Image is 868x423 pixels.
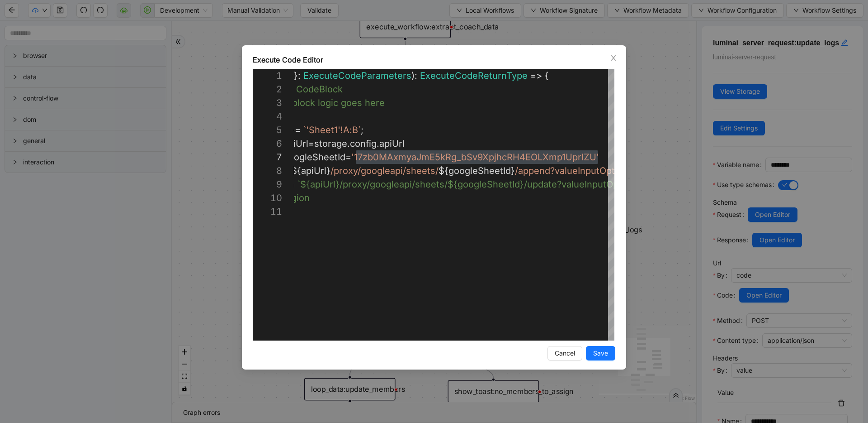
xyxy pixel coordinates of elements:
div: 9 [253,178,282,191]
span: { [545,70,549,81]
span: apiUrl [379,138,405,149]
span: }: [294,70,301,81]
span: apiUrl [283,138,308,149]
div: 6 [253,137,282,150]
span: storage [314,138,347,149]
span: ExecuteCodeReturnType [420,70,528,81]
div: 4 [253,110,282,123]
div: 1 [253,69,282,82]
button: Save [586,346,615,361]
span: ExecuteCodeParameters [303,70,411,81]
span: config [350,138,377,149]
div: 3 [253,96,282,110]
span: => [530,70,542,81]
div: 11 [253,205,282,218]
span: Cancel [555,348,575,358]
div: 7 [253,150,282,164]
span: googleSheetId [283,152,345,163]
span: = [308,138,314,149]
span: } [511,165,515,176]
span: = [295,125,301,135]
button: Close [609,53,618,63]
button: Cancel [547,346,582,361]
div: 10 [253,191,282,205]
span: '17zb0MAxmyaJmE5kRg_bSv9XpjhcRH4EOLXmp1UprIZU' [351,152,599,163]
span: `'Sheet1'!A:B` [303,125,361,135]
span: ${ [291,165,301,176]
span: googleSheetId [448,165,511,176]
span: = [345,152,351,163]
span: //#region CodeBlock [254,84,343,95]
span: ${ [439,165,448,176]
span: ; [361,125,363,135]
span: close [610,54,617,62]
span: // code block logic goes here [259,97,385,108]
span: // return `${apiUrl}/proxy/googleapi/sheets/${goog [259,179,479,190]
span: } [326,165,330,176]
div: 8 [253,164,282,178]
div: Execute Code Editor [253,54,615,65]
span: ): [411,70,417,81]
span: /append?valueInputOption=USER_ENTERED&range= [515,165,740,176]
span: leSheetId}/update?valueInputOption=USER_ENTERED&ra [479,179,725,190]
span: . [347,138,350,149]
span: /proxy/googleapi/sheets/ [330,165,439,176]
div: 5 [253,123,282,137]
span: apiUrl [301,165,326,176]
div: 2 [253,82,282,96]
span: . [377,138,379,149]
span: Save [593,348,608,358]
